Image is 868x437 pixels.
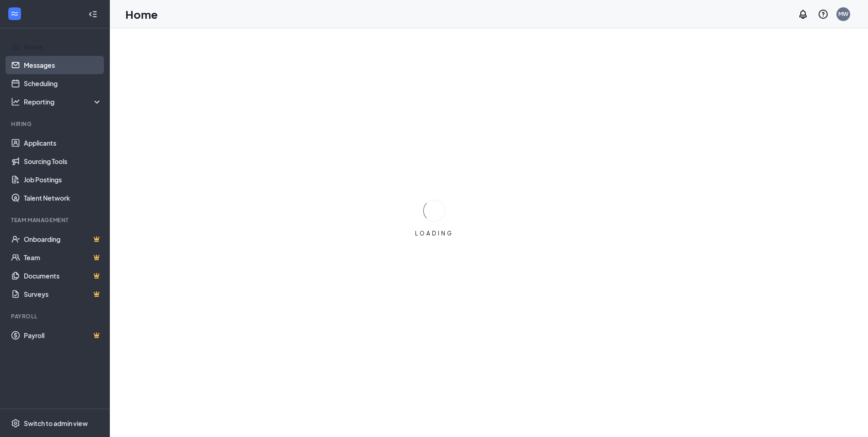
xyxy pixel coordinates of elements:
a: PayrollCrown [24,326,102,344]
div: MW [838,10,848,18]
svg: WorkstreamLogo [10,9,19,18]
a: Home [24,38,102,56]
div: Team Management [11,216,100,224]
a: Messages [24,56,102,74]
svg: Notifications [798,9,809,20]
div: Hiring [11,120,100,128]
a: TeamCrown [24,248,102,267]
div: Reporting [24,97,102,106]
a: Scheduling [24,74,102,93]
div: Payroll [11,312,100,320]
svg: Analysis [11,97,20,106]
svg: Settings [11,419,20,428]
a: Job Postings [24,170,102,189]
div: Switch to admin view [24,419,88,428]
svg: Collapse [88,10,97,19]
svg: QuestionInfo [818,9,829,20]
div: LOADING [411,229,457,237]
a: SurveysCrown [24,285,102,303]
a: DocumentsCrown [24,267,102,285]
a: Applicants [24,134,102,152]
a: OnboardingCrown [24,230,102,248]
h1: Home [125,6,158,22]
a: Talent Network [24,189,102,207]
a: Sourcing Tools [24,152,102,170]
